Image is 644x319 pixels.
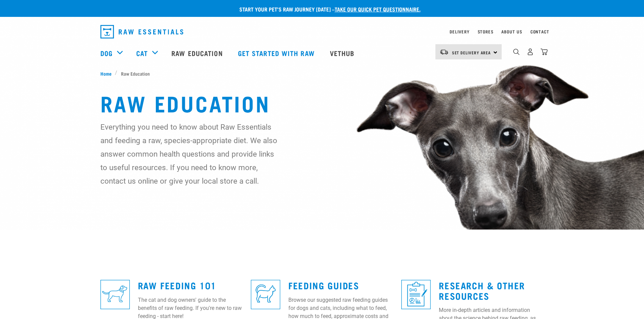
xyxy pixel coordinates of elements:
[439,283,525,298] a: Research & Other Resources
[100,70,115,77] a: Home
[100,48,113,58] a: Dog
[401,280,431,309] img: re-icons-healthcheck1-sq-blue.png
[288,283,359,288] a: Feeding Guides
[251,280,280,309] img: re-icons-cat2-sq-blue.png
[231,39,323,67] a: Get started with Raw
[478,30,494,33] a: Stores
[95,22,549,41] nav: dropdown navigation
[323,39,363,67] a: Vethub
[136,48,148,58] a: Cat
[100,25,183,38] img: Raw Essentials Logo
[335,7,421,10] a: take our quick pet questionnaire.
[100,70,544,77] nav: breadcrumbs
[100,90,544,115] h1: Raw Education
[165,39,231,67] a: Raw Education
[541,48,548,55] img: home-icon@2x.png
[100,70,112,77] span: Home
[530,30,549,33] a: Contact
[452,51,491,54] span: Set Delivery Area
[450,30,469,33] a: Delivery
[439,49,449,55] img: van-moving.png
[501,30,522,33] a: About Us
[100,120,278,188] p: Everything you need to know about Raw Essentials and feeding a raw, species-appropriate diet. We ...
[138,283,216,288] a: Raw Feeding 101
[527,48,534,55] img: user.png
[100,280,130,309] img: re-icons-dog3-sq-blue.png
[513,49,520,55] img: home-icon-1@2x.png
